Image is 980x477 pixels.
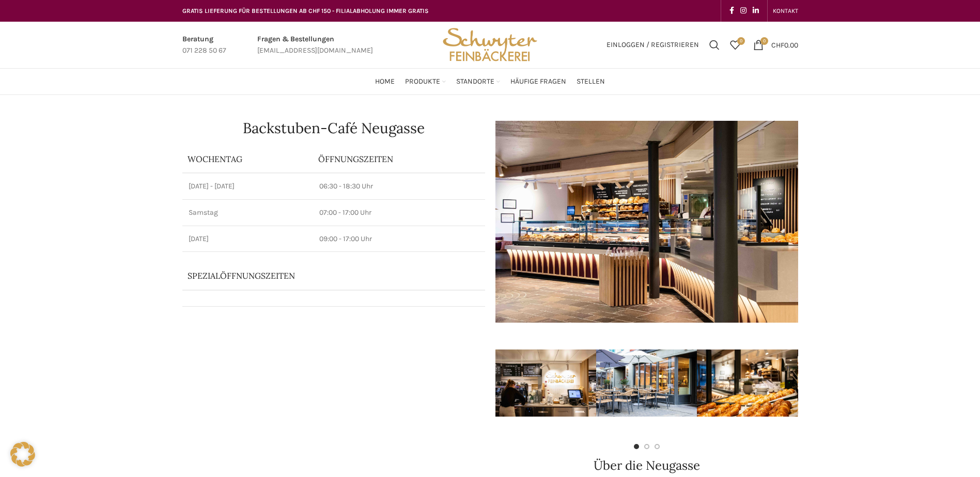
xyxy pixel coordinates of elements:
[773,7,798,14] span: KONTAKT
[510,71,566,92] a: Häufige Fragen
[405,71,446,92] a: Produkte
[606,41,699,49] span: Einloggen / Registrieren
[510,77,566,87] span: Häufige Fragen
[456,77,494,87] span: Standorte
[318,153,479,165] p: ÖFFNUNGSZEITEN
[697,349,798,417] img: schwyter-12
[495,459,798,472] h2: Über die Neugasse
[771,40,784,49] span: CHF
[748,35,803,55] a: 0 CHF0.00
[375,77,395,87] span: Home
[189,208,307,218] p: Samstag
[771,40,798,49] bdi: 0.00
[405,77,440,87] span: Produkte
[596,349,697,417] img: schwyter-61
[189,234,307,244] p: [DATE]
[697,333,798,434] div: 3 / 7
[655,444,660,449] li: Go to slide 3
[773,1,798,21] a: KONTAKT
[577,71,605,92] a: Stellen
[596,333,697,434] div: 2 / 7
[182,121,485,135] h1: Backstuben-Café Neugasse
[188,153,308,165] p: Wochentag
[750,4,762,18] a: Linkedin social link
[189,181,307,192] p: [DATE] - [DATE]
[177,71,803,92] div: Main navigation
[495,333,596,434] div: 1 / 7
[456,71,500,92] a: Standorte
[644,444,649,449] li: Go to slide 2
[798,333,898,434] div: 4 / 7
[634,444,639,449] li: Go to slide 1
[495,349,596,417] img: schwyter-17
[577,77,605,87] span: Stellen
[726,4,737,18] a: Facebook social link
[704,35,725,55] a: Suchen
[737,37,745,45] span: 0
[737,4,750,18] a: Instagram social link
[439,40,540,49] a: Site logo
[257,34,373,57] a: Infobox link
[768,1,803,21] div: Secondary navigation
[188,270,451,281] p: Spezialöffnungszeiten
[601,35,704,55] a: Einloggen / Registrieren
[182,7,429,14] span: GRATIS LIEFERUNG FÜR BESTELLUNGEN AB CHF 150 - FILIALABHOLUNG IMMER GRATIS
[319,208,478,218] p: 07:00 - 17:00 Uhr
[760,37,768,45] span: 0
[375,71,395,92] a: Home
[725,35,745,55] a: 0
[725,35,745,55] div: Meine Wunschliste
[182,34,226,57] a: Infobox link
[319,181,478,192] p: 06:30 - 18:30 Uhr
[319,234,478,244] p: 09:00 - 17:00 Uhr
[439,22,540,68] img: Bäckerei Schwyter
[798,349,898,417] img: schwyter-10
